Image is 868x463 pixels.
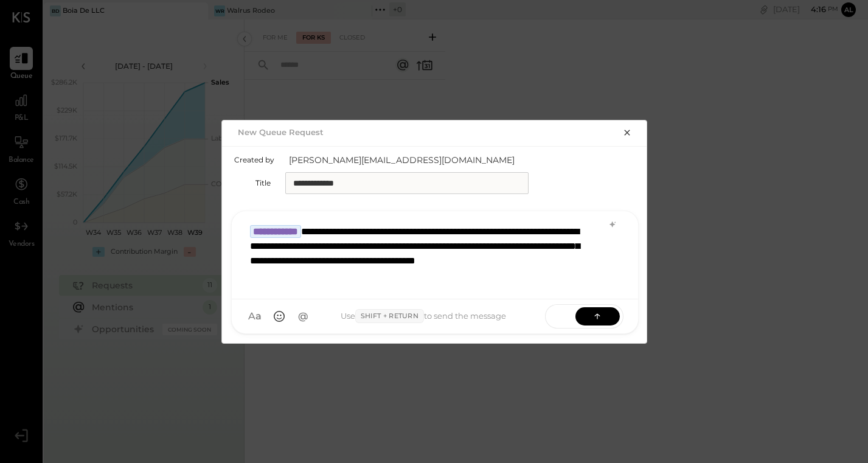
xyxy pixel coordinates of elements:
label: Created by [234,155,274,164]
div: Use to send the message [314,309,533,324]
span: [PERSON_NAME][EMAIL_ADDRESS][DOMAIN_NAME] [289,154,532,166]
span: Shift + Return [355,309,424,324]
span: a [255,310,262,322]
h2: New Queue Request [238,127,324,137]
label: Title [234,178,271,187]
button: Aa [244,305,266,327]
span: @ [298,310,308,322]
button: @ [293,305,314,327]
span: SEND [546,301,575,332]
